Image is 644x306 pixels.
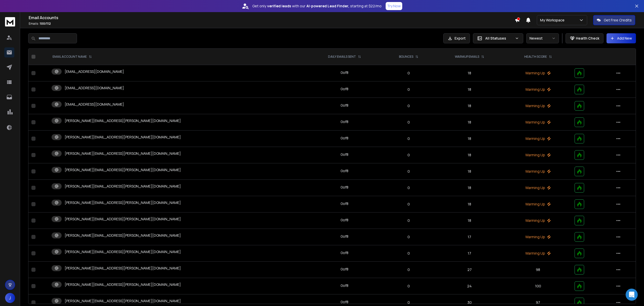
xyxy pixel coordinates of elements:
td: 18 [434,180,504,196]
td: 18 [434,212,504,229]
button: Add New [607,33,636,43]
p: 0 [386,120,431,125]
p: [PERSON_NAME][EMAIL_ADDRESS][PERSON_NAME][DOMAIN_NAME] [65,118,181,123]
p: WARMUP EMAILS [455,55,479,59]
div: 0 of 8 [341,70,348,75]
p: [PERSON_NAME][EMAIL_ADDRESS][PERSON_NAME][DOMAIN_NAME] [65,217,181,222]
div: 0 of 8 [341,168,348,173]
p: [PERSON_NAME][EMAIL_ADDRESS][PERSON_NAME][DOMAIN_NAME] [65,184,181,189]
td: 18 [434,196,504,212]
div: 0 of 8 [341,119,348,124]
td: 98 [505,262,572,278]
p: [PERSON_NAME][EMAIL_ADDRESS][PERSON_NAME][DOMAIN_NAME] [65,282,181,287]
button: Export [443,33,470,43]
p: [PERSON_NAME][EMAIL_ADDRESS][PERSON_NAME][DOMAIN_NAME] [65,233,181,238]
img: logo [5,17,15,26]
p: 0 [386,185,431,190]
p: [PERSON_NAME][EMAIL_ADDRESS][PERSON_NAME][DOMAIN_NAME] [65,151,181,156]
button: Health Check [566,33,603,43]
p: Health Check [576,36,599,41]
p: Warming Up [508,218,569,223]
div: 0 of 8 [341,267,348,272]
div: EMAIL ACCOUNT NAME [53,55,92,59]
p: 0 [386,284,431,289]
div: 0 of 8 [341,250,348,255]
p: [PERSON_NAME][EMAIL_ADDRESS][PERSON_NAME][DOMAIN_NAME] [65,167,181,172]
p: 0 [386,251,431,256]
p: Warming Up [508,87,569,92]
td: 17 [434,245,504,262]
td: 18 [434,65,504,81]
p: [PERSON_NAME][EMAIL_ADDRESS][PERSON_NAME][DOMAIN_NAME] [65,298,181,303]
p: Warming Up [508,103,569,108]
p: Warming Up [508,185,569,190]
div: 0 of 8 [341,136,348,141]
p: All Statuses [485,36,513,41]
td: 18 [434,147,504,163]
button: J [5,293,15,303]
p: Warming Up [508,71,569,76]
td: 18 [434,114,504,131]
button: Try Now [386,2,402,10]
td: 24 [434,278,504,294]
strong: verified leads [267,4,291,9]
div: 0 of 8 [341,299,348,304]
p: My Workspace [540,18,567,23]
td: 18 [434,81,504,98]
p: Get only with our starting at $22/mo [252,4,382,9]
p: [PERSON_NAME][EMAIL_ADDRESS][PERSON_NAME][DOMAIN_NAME] [65,249,181,254]
p: Emails : [29,22,515,26]
p: 0 [386,103,431,108]
p: [EMAIL_ADDRESS][DOMAIN_NAME] [65,85,124,90]
p: 0 [386,300,431,305]
div: 0 of 8 [341,218,348,223]
p: HEALTH SCORE [524,55,547,59]
p: Warming Up [508,202,569,207]
button: Get Free Credits [593,15,635,25]
button: Newest [526,33,559,43]
div: 0 of 8 [341,283,348,288]
td: 17 [434,229,504,245]
h1: Email Accounts [29,15,515,21]
p: Try Now [387,4,401,9]
p: 0 [386,136,431,141]
p: Warming Up [508,136,569,141]
p: Warming Up [508,251,569,256]
td: 27 [434,262,504,278]
div: 0 of 8 [341,86,348,91]
p: Warming Up [508,120,569,125]
div: 0 of 8 [341,152,348,157]
td: 100 [505,278,572,294]
td: 18 [434,163,504,180]
div: Open Intercom Messenger [626,289,638,301]
p: [PERSON_NAME][EMAIL_ADDRESS][PERSON_NAME][DOMAIN_NAME] [65,266,181,271]
p: 0 [386,71,431,76]
p: 0 [386,234,431,239]
p: [PERSON_NAME][EMAIL_ADDRESS][PERSON_NAME][DOMAIN_NAME] [65,135,181,140]
p: 0 [386,169,431,174]
td: 18 [434,131,504,147]
p: Get Free Credits [604,18,632,23]
div: 0 of 8 [341,185,348,190]
p: 0 [386,87,431,92]
p: Warming Up [508,169,569,174]
p: 0 [386,202,431,207]
p: BOUNCES [399,55,413,59]
p: Warming Up [508,234,569,239]
td: 18 [434,98,504,114]
p: 0 [386,218,431,223]
p: [EMAIL_ADDRESS][DOMAIN_NAME] [65,102,124,107]
div: 0 of 8 [341,103,348,108]
div: 0 of 8 [341,234,348,239]
span: 100 / 112 [40,21,51,26]
p: DAILY EMAILS SENT [328,55,356,59]
p: [PERSON_NAME][EMAIL_ADDRESS][PERSON_NAME][DOMAIN_NAME] [65,200,181,205]
p: 0 [386,267,431,272]
p: 0 [386,152,431,158]
strong: AI-powered Lead Finder, [306,4,349,9]
p: Warming Up [508,152,569,158]
p: [EMAIL_ADDRESS][DOMAIN_NAME] [65,69,124,74]
div: 0 of 8 [341,201,348,206]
